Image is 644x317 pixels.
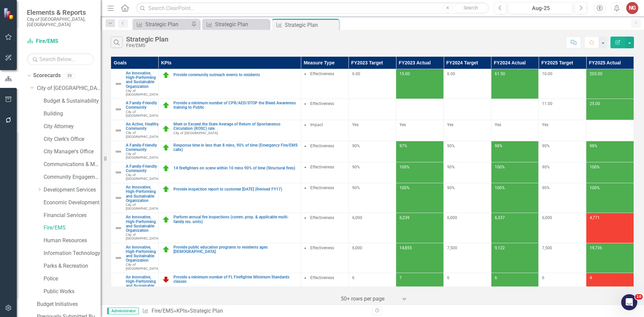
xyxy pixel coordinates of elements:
[111,120,159,141] td: Double-Click to Edit Right Click for Context Menu
[111,273,159,303] td: Double-Click to Edit Right Click for Context Menu
[126,245,159,263] a: An Innovative, High-Performing and Sustainable Organization
[352,275,355,280] span: 6
[114,168,122,176] img: Not Defined
[301,69,348,99] td: Double-Click to Edit
[173,166,298,170] a: 14 firefighters on scene within 10 mins 90% of time (Structural fires)
[44,288,101,296] a: Public Works
[542,71,552,76] span: 10.00
[111,141,159,162] td: Double-Click to Edit Right Click for Context Menu
[542,165,550,169] span: 90%
[399,165,410,169] span: 100%
[542,246,552,250] span: 7,500
[495,215,505,220] span: 6,337
[27,38,94,45] a: Fire/EMS
[126,131,159,138] span: City of [GEOGRAPHIC_DATA]
[215,20,268,29] div: Strategic Plan
[114,224,122,232] img: Not Defined
[495,71,505,76] span: 61.50
[114,194,122,202] img: Not Defined
[27,16,94,28] small: City of [GEOGRAPHIC_DATA], [GEOGRAPHIC_DATA]
[173,122,298,131] a: Meet or Exceed the State Average of Return of Spontaneous Circulation (ROSC) rate
[590,144,597,148] span: 98%
[301,120,348,141] td: Double-Click to Edit
[111,99,159,120] td: Double-Click to Edit Right Click for Context Menu
[495,165,505,169] span: 100%
[44,173,101,181] a: Community Engagement & Emergency Preparedness
[3,7,15,19] img: ClearPoint Strategy
[352,144,360,148] span: 90%
[352,71,360,76] span: 6.00
[352,246,362,250] span: 6,000
[173,275,298,284] a: Provide a minimum number of FL Firefighter Minimum Standards classes
[44,97,101,105] a: Budget & Sustainability
[190,308,223,314] div: Strategic Plan
[626,2,638,14] button: NG
[134,20,190,29] a: Strategic Plan
[285,21,337,29] div: Strategic Plan
[114,105,122,113] img: Not Defined
[136,2,489,14] input: Search ClearPoint...
[162,246,170,254] img: On Target
[158,99,301,120] td: Double-Click to Edit Right Click for Context Menu
[126,203,159,210] span: City of [GEOGRAPHIC_DATA]
[111,213,159,243] td: Double-Click to Edit Right Click for Context Menu
[107,308,139,314] span: Administrator
[447,165,455,169] span: 90%
[399,144,407,148] span: 97%
[310,215,334,220] span: Effectiveness
[590,71,602,76] span: 203.00
[173,101,298,110] a: Provide a minimum number of CPR/AED/STOP the Bleed Awareness training to Public
[126,36,168,43] div: Strategic Plan
[114,284,122,292] img: Not Defined
[145,20,190,29] div: Strategic Plan
[301,141,348,162] td: Double-Click to Edit
[158,183,301,213] td: Double-Click to Edit Right Click for Context Menu
[126,101,159,110] a: A Family-Friendly Community
[542,122,548,127] span: Yes
[621,294,637,310] iframe: Intercom live chat
[590,246,602,250] span: 19,736
[301,273,348,303] td: Double-Click to Edit
[162,164,170,172] img: On Target
[173,143,298,152] a: Response time in less than 8 mins, 90% of time (Emergency Fire/EMS calls)
[158,69,301,99] td: Double-Click to Edit Right Click for Context Menu
[301,99,348,120] td: Double-Click to Edit
[447,246,457,250] span: 7,500
[44,161,101,168] a: Communications & Marketing
[495,246,505,250] span: 9,122
[352,165,360,169] span: 90%
[126,263,159,270] span: City of [GEOGRAPHIC_DATA]
[114,254,122,262] img: Not Defined
[162,216,170,224] img: On Target
[126,152,159,159] span: City of [GEOGRAPHIC_DATA]
[162,101,170,109] img: On Target
[158,162,301,183] td: Double-Click to Edit Right Click for Context Menu
[126,215,159,233] a: An Innovative, High-Performing and Sustainable Organization
[158,213,301,243] td: Double-Click to Edit Right Click for Context Menu
[158,141,301,162] td: Double-Click to Edit Right Click for Context Menu
[111,243,159,273] td: Double-Click to Edit Right Click for Context Menu
[447,186,455,190] span: 90%
[173,73,298,77] a: Provide community outreach events to residents
[111,69,159,99] td: Double-Click to Edit Right Click for Context Menu
[158,273,301,303] td: Double-Click to Edit Right Click for Context Menu
[352,215,362,220] span: 6,000
[173,245,298,254] a: Provide public education programs to residents ages [DEMOGRAPHIC_DATA]
[176,308,187,314] a: KPIs
[495,275,497,280] span: 6
[454,3,487,13] button: Search
[352,122,359,127] span: Yes
[126,110,159,117] span: City of [GEOGRAPHIC_DATA]
[33,72,61,80] a: Scorecards
[114,80,122,88] img: Not Defined
[590,215,600,220] span: 4,771
[310,246,334,250] span: Effectiveness
[44,250,101,257] a: Information Technology
[590,275,592,280] span: 4
[590,101,600,106] span: 25.00
[44,237,101,245] a: Human Resources
[310,101,334,106] span: Effectiveness
[162,185,170,193] img: On Target
[447,275,449,280] span: 6
[301,213,348,243] td: Double-Click to Edit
